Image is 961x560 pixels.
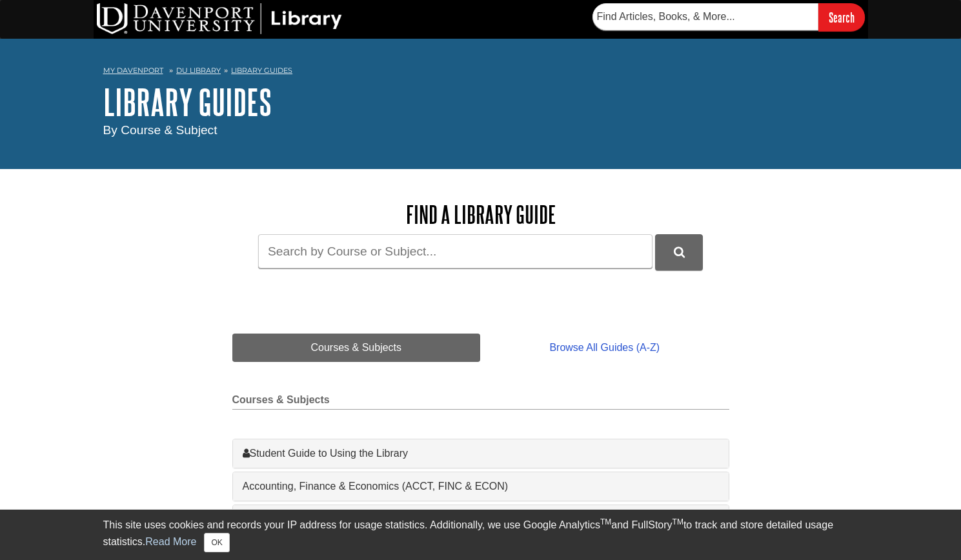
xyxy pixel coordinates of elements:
h1: Library Guides [103,83,858,121]
i: Search Library Guides [674,246,685,258]
sup: TM [600,517,611,526]
h2: Courses & Subjects [232,394,729,410]
input: Search by Course or Subject... [258,234,652,268]
div: This site uses cookies and records your IP address for usage statistics. Additionally, we use Goo... [103,517,858,552]
a: Accounting, Finance & Economics (ACCT, FINC & ECON) [243,479,719,494]
h2: Find a Library Guide [232,201,729,228]
nav: breadcrumb [103,62,858,83]
a: Courses & Subjects [232,334,481,362]
a: Read More [145,536,196,547]
input: Search [818,3,865,31]
a: DU Library [176,66,221,75]
a: Library Guides [231,66,292,75]
a: My Davenport [103,65,163,76]
a: Student Guide to Using the Library [243,446,719,461]
button: Close [204,533,229,552]
div: By Course & Subject [103,121,858,140]
input: Find Articles, Books, & More... [592,3,818,30]
sup: TM [673,517,683,526]
a: Browse All Guides (A-Z) [480,334,729,362]
img: DU Library [97,3,342,34]
form: Searches DU Library's articles, books, and more [592,3,865,31]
